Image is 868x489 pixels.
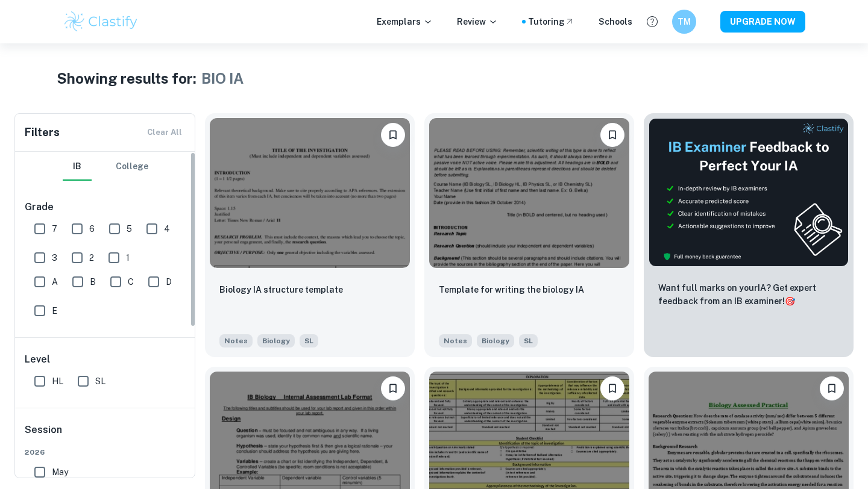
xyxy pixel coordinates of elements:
span: 5 [127,222,132,235]
span: 6 [89,222,95,235]
span: Biology [257,334,295,347]
span: HL [52,375,63,388]
img: Biology Notes example thumbnail: Biology IA structure template [210,118,410,268]
p: Exemplars [377,15,433,28]
button: College [116,152,148,181]
p: Biology IA structure template [219,283,343,296]
h6: Grade [25,200,186,214]
button: Bookmark [381,376,405,400]
span: 4 [164,222,170,235]
span: Notes [219,334,253,347]
button: Bookmark [600,376,624,400]
h6: Level [25,352,186,367]
span: 2026 [25,447,186,458]
img: Thumbnail [649,118,849,267]
span: SL [300,334,318,347]
span: E [52,304,57,317]
h6: Filters [25,124,60,141]
span: SL [95,375,105,388]
span: May [52,466,68,479]
img: Biology Notes example thumbnail: Template for writing the biology IA [429,118,629,268]
img: Clastify logo [63,10,139,34]
h6: Session [25,423,186,447]
button: Bookmark [600,123,624,147]
h1: BIO IA [201,67,244,89]
a: ThumbnailWant full marks on yourIA? Get expert feedback from an IB examiner! [644,113,854,357]
p: Review [457,15,498,28]
div: Filter type choice [63,152,148,181]
p: Want full marks on your IA ? Get expert feedback from an IB examiner! [658,281,839,308]
span: 1 [126,251,130,264]
span: C [128,275,134,288]
h6: TM [678,15,691,28]
span: 2 [89,251,94,264]
p: Template for writing the biology IA [439,283,584,296]
span: Biology [477,334,514,347]
span: SL [519,334,538,347]
a: Schools [599,15,632,28]
h1: Showing results for: [57,67,197,89]
a: BookmarkBiology IA structure templateNotesBiologySL [205,113,415,357]
button: Bookmark [820,376,844,400]
span: 7 [52,222,57,235]
button: IB [63,152,92,181]
button: Bookmark [381,123,405,147]
span: 3 [52,251,57,264]
a: Tutoring [528,15,574,28]
a: BookmarkTemplate for writing the biology IANotesBiologySL [424,113,634,357]
button: TM [672,10,696,34]
span: D [166,275,172,288]
span: 🎯 [785,296,795,306]
span: Notes [439,334,472,347]
span: B [90,275,96,288]
button: UPGRADE NOW [720,11,805,33]
button: Help and Feedback [642,11,662,32]
span: A [52,275,58,288]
